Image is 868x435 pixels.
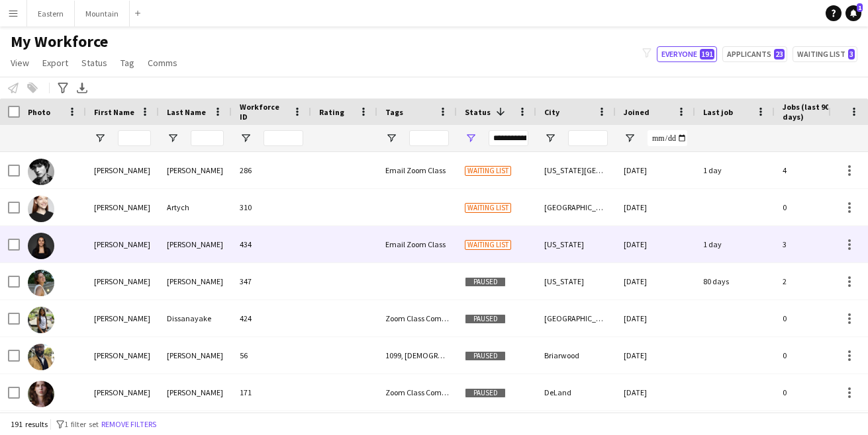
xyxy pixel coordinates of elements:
div: [PERSON_NAME] [86,189,159,225]
span: Workforce ID [240,102,287,122]
span: Waiting list [465,166,511,176]
div: 434 [232,226,311,262]
span: Export [42,57,68,69]
span: 3 [848,49,855,59]
div: [PERSON_NAME] [86,226,159,262]
span: Tags [385,107,403,117]
span: Paused [465,314,506,324]
a: Export [37,54,73,71]
div: [DATE] [616,374,695,411]
button: Open Filter Menu [167,132,179,144]
div: [PERSON_NAME] [159,337,232,374]
div: 1 day [695,152,775,188]
div: 3 [775,226,861,262]
app-action-btn: Export XLSX [74,80,90,96]
img: Alain Ligonde [28,344,54,370]
img: Agnes Artych [28,196,54,222]
button: Open Filter Menu [385,132,397,144]
div: Email Zoom Class [377,226,457,262]
div: [PERSON_NAME] [86,300,159,336]
div: 0 [775,337,861,374]
span: First Name [94,107,134,117]
button: Applicants23 [722,46,787,62]
button: Open Filter Menu [465,132,477,144]
div: 286 [232,152,311,188]
span: View [11,57,29,69]
span: Paused [465,351,506,361]
span: Status [81,57,107,69]
div: [PERSON_NAME] [159,263,232,299]
div: [PERSON_NAME] [86,152,159,188]
div: [DATE] [616,337,695,374]
a: 1 [845,5,861,21]
button: Open Filter Menu [544,132,556,144]
div: Artych [159,189,232,225]
div: 347 [232,263,311,299]
div: [PERSON_NAME] [86,263,159,299]
div: [GEOGRAPHIC_DATA] [536,189,616,225]
div: [PERSON_NAME] [159,374,232,411]
span: Tag [121,57,134,69]
span: Rating [319,107,344,117]
div: DeLand [536,374,616,411]
div: Briarwood [536,337,616,374]
div: [GEOGRAPHIC_DATA] [536,300,616,336]
input: Joined Filter Input [648,130,687,146]
div: [DATE] [616,226,695,262]
div: [US_STATE][GEOGRAPHIC_DATA] [536,152,616,188]
span: Waiting list [465,240,511,250]
div: [PERSON_NAME] [159,152,232,188]
button: Open Filter Menu [624,132,636,144]
span: City [544,107,559,117]
button: Mountain [75,1,130,26]
div: [PERSON_NAME] [86,374,159,411]
span: Joined [624,107,650,117]
div: [DATE] [616,300,695,336]
div: [DATE] [616,152,695,188]
div: [DATE] [616,189,695,225]
div: 80 days [695,263,775,299]
span: 1 [857,3,863,12]
span: Paused [465,277,506,287]
span: Last job [703,107,733,117]
div: [PERSON_NAME] [86,337,159,374]
div: 0 [775,374,861,411]
div: [US_STATE] [536,226,616,262]
input: Last Name Filter Input [191,130,224,146]
img: Adeline Van Buskirk [28,270,54,296]
a: Comms [142,54,183,71]
input: Workforce ID Filter Input [264,130,303,146]
div: 4 [775,152,861,188]
div: 2 [775,263,861,299]
span: My Workforce [11,32,108,52]
img: Daniela Ayala [28,233,54,259]
div: 56 [232,337,311,374]
a: Tag [115,54,140,71]
span: Waiting list [465,203,511,213]
span: Jobs (last 90 days) [783,102,837,122]
button: Remove filters [99,417,159,432]
span: Comms [148,57,177,69]
button: Open Filter Menu [240,132,252,144]
img: Akhila Dissanayake [28,307,54,333]
span: 23 [774,49,785,59]
div: 0 [775,189,861,225]
div: [DATE] [616,263,695,299]
div: [PERSON_NAME] [159,226,232,262]
div: Zoom Class Completed [377,374,457,411]
button: Open Filter Menu [94,132,106,144]
div: Zoom Class Completed [377,300,457,336]
img: Amelia Lunde [28,381,54,407]
button: Eastern [27,1,75,26]
div: 0 [775,300,861,336]
div: Email Zoom Class [377,152,457,188]
div: 171 [232,374,311,411]
span: Status [465,107,491,117]
span: Photo [28,107,50,117]
div: 1099, [DEMOGRAPHIC_DATA], [US_STATE], Travel Team [377,337,457,374]
input: Tags Filter Input [409,130,449,146]
span: 191 [700,49,714,59]
div: 310 [232,189,311,225]
a: Status [76,54,113,71]
a: View [5,54,34,71]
